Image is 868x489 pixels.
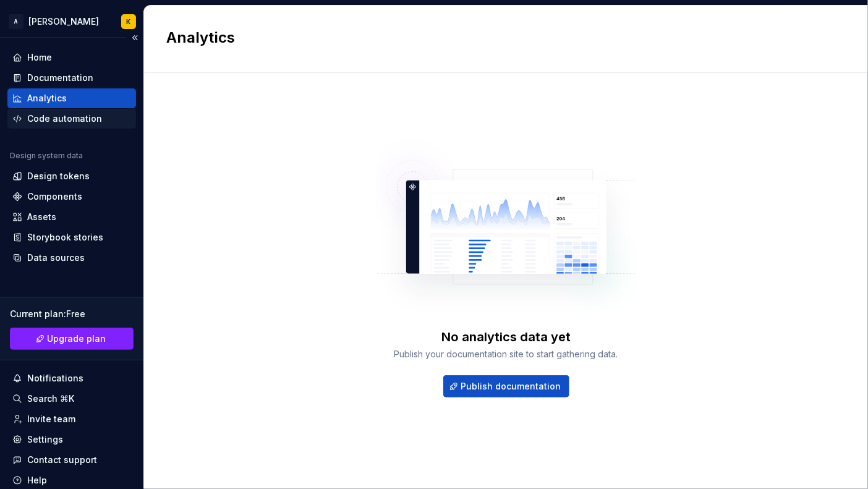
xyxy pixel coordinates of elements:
a: Data sources [7,248,136,268]
a: Assets [7,207,136,227]
a: Analytics [7,88,136,108]
button: Collapse sidebar [126,29,143,46]
div: Contact support [27,454,97,466]
div: No analytics data yet [441,328,571,346]
div: Publish your documentation site to start gathering data. [394,348,618,360]
div: Notifications [27,372,83,385]
div: Help [27,474,47,487]
div: K [127,17,131,27]
div: Invite team [27,413,75,425]
div: Storybook stories [27,231,103,244]
button: Contact support [7,450,136,470]
div: Home [27,51,52,64]
div: Search ⌘K [27,393,74,405]
button: Search ⌘K [7,389,136,409]
a: Components [7,187,136,206]
button: Notifications [7,368,136,388]
button: Publish documentation [443,375,569,398]
span: Publish documentation [461,380,561,393]
a: Invite team [7,409,136,429]
div: A [9,14,23,29]
div: Assets [27,211,56,223]
div: Analytics [27,92,67,104]
div: Data sources [27,252,85,264]
a: Design tokens [7,166,136,186]
a: Documentation [7,68,136,88]
a: Settings [7,430,136,449]
div: [PERSON_NAME] [28,15,99,28]
a: Home [7,48,136,67]
div: Components [27,190,82,203]
button: Upgrade plan [10,328,134,350]
span: Upgrade plan [48,333,106,345]
button: A[PERSON_NAME]K [2,8,141,35]
div: Design tokens [27,170,90,182]
div: Code automation [27,113,102,125]
div: Documentation [27,72,93,84]
a: Storybook stories [7,227,136,247]
a: Code automation [7,109,136,129]
div: Settings [27,433,63,446]
div: Current plan : Free [10,308,134,320]
h2: Analytics [166,28,831,48]
div: Design system data [10,151,83,161]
